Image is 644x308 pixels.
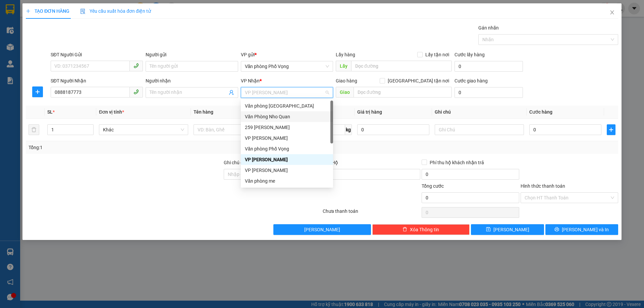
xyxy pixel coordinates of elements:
div: Văn Phòng Nho Quan [245,113,329,120]
span: plus [33,89,43,95]
span: delete [402,227,407,232]
span: Giá trị hàng [357,109,382,115]
span: Lấy hàng [336,52,355,57]
div: Người nhận [146,77,238,84]
img: icon [80,9,86,14]
span: Cước hàng [529,109,552,115]
span: TẠO ĐƠN HÀNG [26,8,69,14]
span: Giao hàng [336,78,357,83]
button: plus [32,86,43,97]
div: 259 [PERSON_NAME] [245,124,329,131]
input: Ghi Chú [435,124,524,135]
input: Dọc đường [354,87,452,98]
span: Văn phòng Phố Vọng [245,61,329,71]
span: kg [345,124,352,135]
span: phone [133,89,139,95]
span: user-add [229,90,234,95]
div: VP Nguyễn Quốc Trị [241,154,333,165]
input: Cước lấy hàng [454,61,523,72]
span: [PERSON_NAME] [493,226,529,233]
label: Ghi chú đơn hàng [224,160,261,165]
span: Tên hàng [194,109,213,115]
div: SĐT Người Nhận [51,77,143,84]
div: Văn phòng me [241,176,333,186]
div: Tổng: 1 [29,144,249,151]
div: Văn phòng me [245,177,329,185]
span: Yêu cầu xuất hóa đơn điện tử [80,8,151,14]
div: VP gửi [241,51,333,58]
div: Văn phòng Phố Vọng [245,145,329,152]
span: VP Nhận [241,78,260,83]
input: 0 [357,124,429,135]
span: [PERSON_NAME] và In [562,226,609,233]
label: Hình thức thanh toán [521,183,565,189]
button: [PERSON_NAME] [273,224,371,235]
span: Thu Hộ [323,160,338,165]
span: Phí thu hộ khách nhận trả [427,159,487,166]
span: VP Nguyễn Quốc Trị [245,87,329,98]
span: Lấy tận nơi [423,51,452,58]
label: Gán nhãn [478,25,499,30]
span: phone [133,63,139,68]
span: Tổng cước [422,183,444,189]
button: deleteXóa Thông tin [372,224,470,235]
div: Văn phòng Phố Vọng [241,143,333,154]
div: VP [PERSON_NAME] [245,167,329,174]
div: Văn Phòng Nho Quan [241,111,333,122]
span: plus [26,9,31,13]
div: VP Trương Công Giai [241,165,333,176]
span: SL [47,109,53,115]
div: Người gửi [146,51,238,58]
div: VP Thịnh Liệt [241,133,333,143]
div: VP [PERSON_NAME] [245,134,329,142]
span: Đơn vị tính [99,109,124,115]
span: printer [554,227,559,232]
span: [PERSON_NAME] [304,226,340,233]
span: plus [607,127,615,132]
div: Văn phòng [GEOGRAPHIC_DATA] [245,102,329,110]
input: Cước giao hàng [454,87,523,98]
input: VD: Bàn, Ghế [194,124,283,135]
label: Cước giao hàng [454,78,488,83]
div: Văn phòng Ninh Bình [241,101,333,111]
input: Dọc đường [351,61,452,71]
button: printer[PERSON_NAME] và In [545,224,618,235]
div: Chưa thanh toán [322,207,421,219]
div: SĐT Người Gửi [51,51,143,58]
span: [GEOGRAPHIC_DATA] tận nơi [385,77,452,84]
span: Khác [103,125,184,135]
span: Giao [336,87,354,98]
div: 259 Lê Duẩn [241,122,333,133]
span: save [486,227,491,232]
span: Xóa Thông tin [410,226,439,233]
button: Close [603,3,622,22]
button: save[PERSON_NAME] [471,224,544,235]
button: delete [29,124,39,135]
label: Cước lấy hàng [454,52,485,57]
span: close [609,10,615,15]
div: VP [PERSON_NAME] [245,156,329,163]
span: Lấy [336,61,351,71]
button: plus [607,124,615,135]
input: Ghi chú đơn hàng [224,169,321,180]
th: Ghi chú [432,106,527,119]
